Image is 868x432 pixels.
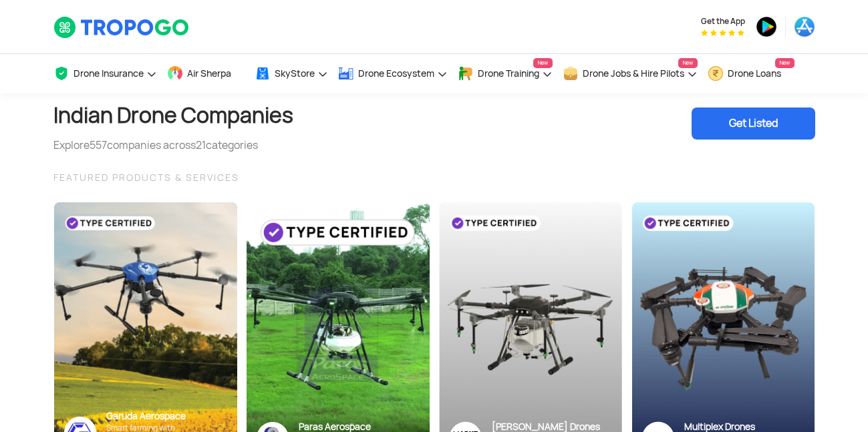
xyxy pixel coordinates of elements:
[275,68,315,79] span: SkyStore
[358,68,434,79] span: Drone Ecosystem
[187,68,231,79] span: Air Sherpa
[196,138,206,152] span: 21
[478,68,539,79] span: Drone Training
[255,54,328,93] a: SkyStore
[701,16,745,27] span: Get the App
[53,138,293,154] div: Explore companies across categories
[583,68,684,79] span: Drone Jobs & Hire Pilots
[53,16,190,39] img: TropoGo Logo
[794,16,815,37] img: ic_appstore.png
[458,54,553,93] a: Drone TrainingNew
[708,54,794,93] a: Drone LoansNew
[167,54,245,93] a: Air Sherpa
[106,410,227,423] div: Garuda Aerospace
[533,58,553,68] span: New
[728,68,781,79] span: Drone Loans
[338,54,448,93] a: Drone Ecosystem
[53,93,293,138] h1: Indian Drone Companies
[563,54,698,93] a: Drone Jobs & Hire PilotsNew
[678,58,698,68] span: New
[756,16,777,37] img: ic_playstore.png
[692,107,815,140] div: Get Listed
[53,54,157,93] a: Drone Insurance
[775,58,794,68] span: New
[53,170,815,186] div: FEATURED PRODUCTS & SERVICES
[90,138,107,152] span: 557
[74,68,144,79] span: Drone Insurance
[701,29,744,36] img: App Raking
